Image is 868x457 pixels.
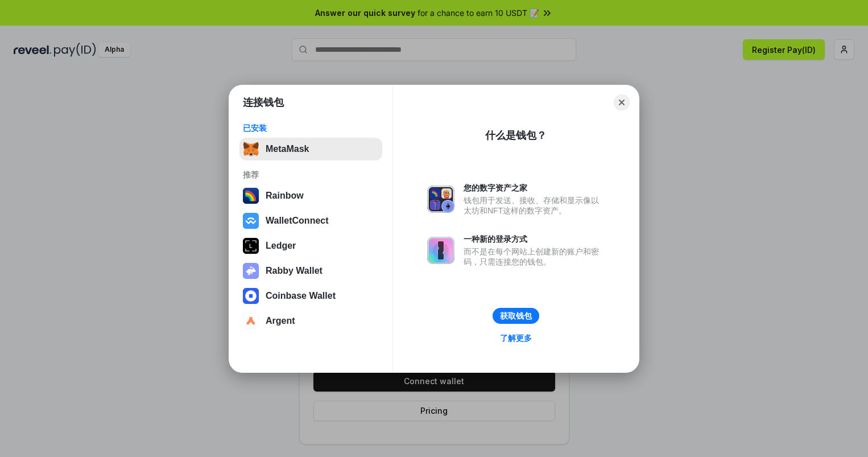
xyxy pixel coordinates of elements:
button: Coinbase Wallet [239,285,382,307]
a: 了解更多 [493,331,539,345]
div: 您的数字资产之家 [464,183,605,193]
img: svg+xml,%3Csvg%20width%3D%22120%22%20height%3D%22120%22%20viewBox%3D%220%200%20120%20120%22%20fil... [243,188,259,204]
div: 什么是钱包？ [485,129,547,142]
div: 推荐 [243,170,379,180]
button: Rainbow [239,184,382,207]
img: svg+xml,%3Csvg%20xmlns%3D%22http%3A%2F%2Fwww.w3.org%2F2000%2Fsvg%22%20fill%3D%22none%22%20viewBox... [243,263,259,279]
div: 了解更多 [500,333,532,343]
div: 获取钱包 [500,311,532,321]
h1: 连接钱包 [243,96,284,109]
div: Rainbow [266,191,304,201]
div: Rabby Wallet [266,266,323,276]
button: Ledger [239,234,382,257]
div: WalletConnect [266,216,329,226]
img: svg+xml,%3Csvg%20fill%3D%22none%22%20height%3D%2233%22%20viewBox%3D%220%200%2035%2033%22%20width%... [243,141,259,157]
img: svg+xml,%3Csvg%20xmlns%3D%22http%3A%2F%2Fwww.w3.org%2F2000%2Fsvg%22%20fill%3D%22none%22%20viewBox... [427,186,454,213]
div: Ledger [266,241,296,251]
div: 一种新的登录方式 [464,234,605,244]
img: svg+xml,%3Csvg%20width%3D%2228%22%20height%3D%2228%22%20viewBox%3D%220%200%2028%2028%22%20fill%3D... [243,313,259,329]
button: Argent [239,310,382,332]
button: Rabby Wallet [239,260,382,282]
div: MetaMask [266,144,309,154]
button: 获取钱包 [493,308,539,324]
div: Coinbase Wallet [266,291,336,301]
button: Close [614,94,630,110]
img: svg+xml,%3Csvg%20width%3D%2228%22%20height%3D%2228%22%20viewBox%3D%220%200%2028%2028%22%20fill%3D... [243,288,259,304]
div: 钱包用于发送、接收、存储和显示像以太坊和NFT这样的数字资产。 [464,195,605,216]
div: 已安装 [243,123,379,133]
button: MetaMask [239,138,382,160]
img: svg+xml,%3Csvg%20width%3D%2228%22%20height%3D%2228%22%20viewBox%3D%220%200%2028%2028%22%20fill%3D... [243,213,259,229]
div: 而不是在每个网站上创建新的账户和密码，只需连接您的钱包。 [464,246,605,267]
img: svg+xml,%3Csvg%20xmlns%3D%22http%3A%2F%2Fwww.w3.org%2F2000%2Fsvg%22%20fill%3D%22none%22%20viewBox... [427,237,454,264]
img: svg+xml,%3Csvg%20xmlns%3D%22http%3A%2F%2Fwww.w3.org%2F2000%2Fsvg%22%20width%3D%2228%22%20height%3... [243,238,259,254]
button: WalletConnect [239,209,382,232]
div: Argent [266,316,295,326]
